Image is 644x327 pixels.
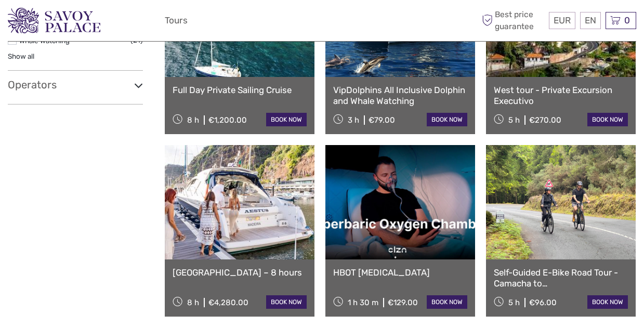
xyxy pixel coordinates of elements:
div: €1,200.00 [208,115,247,125]
div: €4,280.00 [208,298,248,307]
h3: Operators [8,79,143,91]
a: VipDolphins All Inclusive Dolphin and Whale Watching [333,85,467,106]
a: Whale Watching [19,36,70,45]
p: We're away right now. Please check back later! [15,18,117,27]
a: book now [427,295,467,309]
a: Tours [165,13,188,28]
a: book now [587,113,628,126]
div: €129.00 [388,298,418,307]
a: [GEOGRAPHIC_DATA] – 8 hours [173,267,307,278]
div: €79.00 [369,115,395,125]
span: 1 h 30 m [348,298,378,307]
a: book now [427,113,467,126]
span: 8 h [187,115,199,125]
span: 0 [623,15,632,25]
a: book now [266,113,307,126]
div: EN [580,12,601,29]
span: EUR [554,15,571,25]
a: HBOT [MEDICAL_DATA] [333,267,467,278]
img: 3279-876b4492-ee62-4c61-8ef8-acb0a8f63b96_logo_small.png [8,8,100,33]
a: Full Day Private Sailing Cruise [173,85,307,95]
span: 5 h [508,298,520,307]
div: €96.00 [529,298,557,307]
span: 3 h [348,115,359,125]
span: 5 h [508,115,520,125]
button: Open LiveChat chat widget [120,16,132,29]
div: €270.00 [529,115,561,125]
a: book now [587,295,628,309]
a: West tour - Private Excursion Executivo [494,85,628,106]
a: Show all [8,52,34,60]
span: Best price guarantee [479,9,546,32]
a: book now [266,295,307,309]
span: 8 h [187,298,199,307]
a: Self-Guided E-Bike Road Tour - Camacha to [GEOGRAPHIC_DATA] with Lunch [494,267,628,289]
